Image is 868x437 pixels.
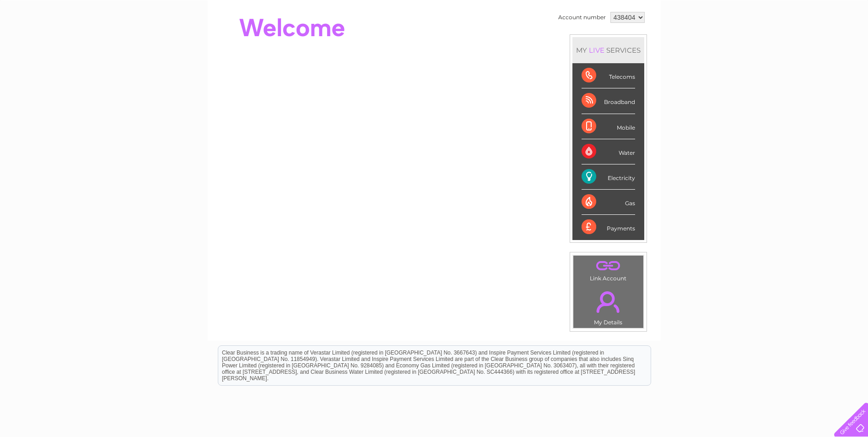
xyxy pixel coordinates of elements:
[576,286,641,318] a: .
[582,114,635,139] div: Mobile
[788,39,802,46] a: Blog
[218,5,651,44] div: Clear Business is a trading name of Verastar Limited (registered in [GEOGRAPHIC_DATA] No. 3667643...
[582,88,635,114] div: Broadband
[576,258,641,274] a: .
[587,46,606,55] div: LIVE
[695,5,759,16] a: 0333 014 3131
[582,190,635,215] div: Gas
[572,37,644,63] div: MY SERVICES
[730,39,750,46] a: Energy
[30,24,77,52] img: logo.png
[838,39,859,46] a: Log out
[582,63,635,88] div: Telecoms
[807,39,830,46] a: Contact
[556,10,608,25] td: Account number
[582,139,635,164] div: Water
[707,39,724,46] a: Water
[582,164,635,190] div: Electricity
[573,284,644,328] td: My Details
[755,39,783,46] a: Telecoms
[582,215,635,240] div: Payments
[573,255,644,284] td: Link Account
